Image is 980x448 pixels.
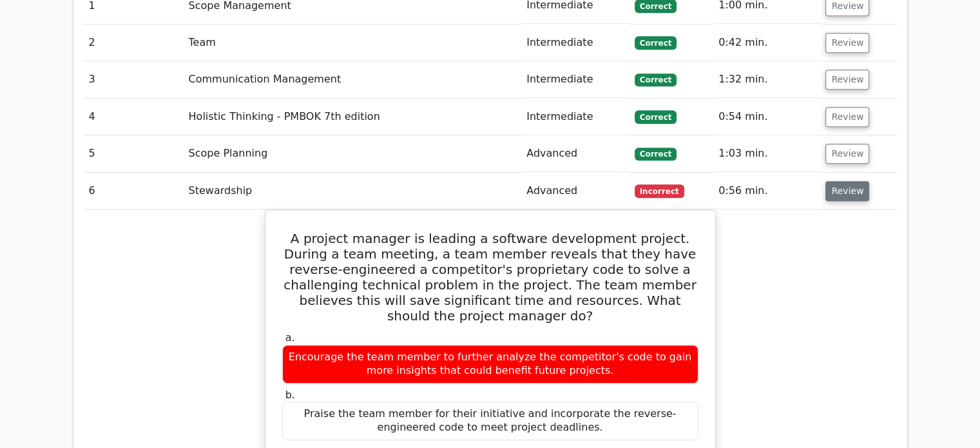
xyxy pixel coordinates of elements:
[521,135,629,172] td: Advanced
[635,148,677,161] span: Correct
[635,184,684,197] span: Incorrect
[713,99,820,135] td: 0:54 min.
[825,181,869,201] button: Review
[84,61,184,98] td: 3
[825,33,869,53] button: Review
[825,107,869,127] button: Review
[521,61,629,98] td: Intermediate
[184,135,522,172] td: Scope Planning
[285,331,295,344] span: a.
[635,110,677,123] span: Correct
[713,173,820,209] td: 0:56 min.
[825,70,869,90] button: Review
[713,135,820,172] td: 1:03 min.
[521,99,629,135] td: Intermediate
[184,61,522,98] td: Communication Management
[282,402,698,440] div: Praise the team member for their initiative and incorporate the reverse-engineered code to meet p...
[184,173,522,209] td: Stewardship
[713,61,820,98] td: 1:32 min.
[84,99,184,135] td: 4
[521,173,629,209] td: Advanced
[184,24,522,61] td: Team
[825,144,869,164] button: Review
[84,173,184,209] td: 6
[285,389,295,401] span: b.
[635,36,677,49] span: Correct
[713,24,820,61] td: 0:42 min.
[282,345,698,384] div: Encourage the team member to further analyze the competitor's code to gain more insights that cou...
[635,73,677,86] span: Correct
[521,24,629,61] td: Intermediate
[281,231,700,324] h5: A project manager is leading a software development project. During a team meeting, a team member...
[84,24,184,61] td: 2
[84,135,184,172] td: 5
[184,99,522,135] td: Holistic Thinking - PMBOK 7th edition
